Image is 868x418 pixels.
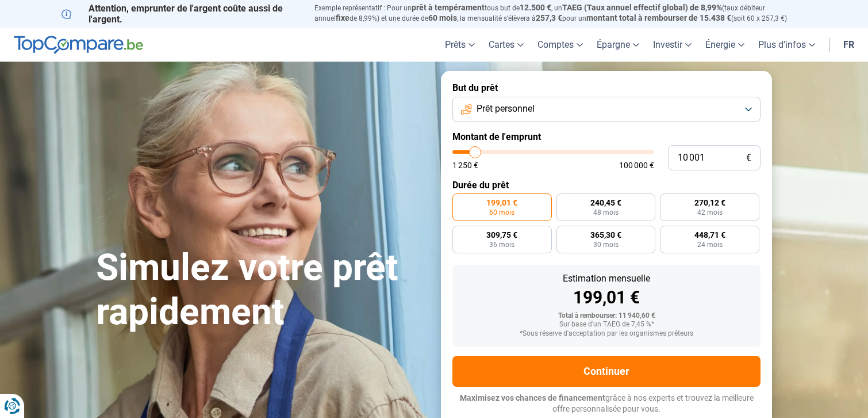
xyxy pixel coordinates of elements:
[486,199,517,207] span: 199,01 €
[452,180,761,191] label: Durée du prêt
[462,330,751,338] div: *Sous réserve d'acceptation par les organismes prêteurs
[694,199,725,207] span: 270,12 €
[531,28,590,62] a: Comptes
[486,231,517,239] span: 309,75 €
[590,199,621,207] span: 240,45 €
[14,36,143,54] img: TopCompare
[460,393,605,402] span: Maximisez vos chances de financement
[836,28,861,62] a: fr
[452,97,761,122] button: Prêt personnel
[590,28,646,62] a: Épargne
[520,3,551,12] span: 12.500 €
[336,13,349,22] span: fixe
[452,356,761,387] button: Continuer
[462,289,751,306] div: 199,01 €
[698,28,751,62] a: Énergie
[562,3,722,12] span: TAEG (Taux annuel effectif global) de 8,99%
[452,131,761,142] label: Montant de l'emprunt
[96,246,427,335] h1: Simulez votre prêt rapidement
[590,231,621,239] span: 365,30 €
[593,241,619,248] span: 30 mois
[536,13,562,22] span: 257,3 €
[452,82,761,93] label: But du prêt
[462,274,751,283] div: Estimation mensuelle
[646,28,698,62] a: Investir
[412,3,485,12] span: prêt à tempérament
[462,321,751,329] div: Sur base d'un TAEG de 7,45 %*
[482,28,531,62] a: Cartes
[619,161,654,169] span: 100 000 €
[428,13,457,22] span: 60 mois
[438,28,482,62] a: Prêts
[697,209,723,216] span: 42 mois
[751,28,822,62] a: Plus d'infos
[462,312,751,320] div: Total à rembourser: 11 940,60 €
[489,209,514,216] span: 60 mois
[452,161,478,169] span: 1 250 €
[452,393,761,415] p: grâce à nos experts et trouvez la meilleure offre personnalisée pour vous.
[314,3,806,24] p: Exemple représentatif : Pour un tous but de , un (taux débiteur annuel de 8,99%) et une durée de ...
[697,241,723,248] span: 24 mois
[477,102,535,115] span: Prêt personnel
[593,209,619,216] span: 48 mois
[694,231,725,239] span: 448,71 €
[586,13,731,22] span: montant total à rembourser de 15.438 €
[746,153,751,163] span: €
[489,241,514,248] span: 36 mois
[62,3,301,25] p: Attention, emprunter de l'argent coûte aussi de l'argent.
